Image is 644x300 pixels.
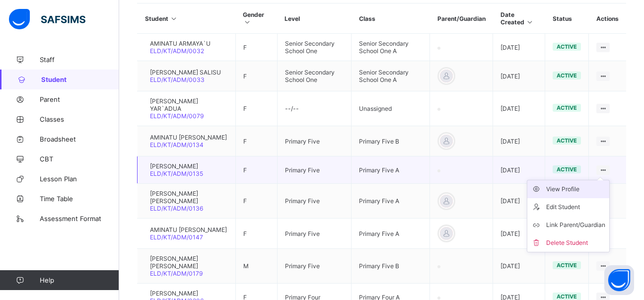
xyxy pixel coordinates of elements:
[150,205,203,212] span: ELD/KT/ADM/0136
[41,75,119,83] span: Student
[352,3,430,34] th: Class
[40,56,119,64] span: Staff
[40,175,119,183] span: Lesson Plan
[557,137,577,144] span: active
[40,215,119,223] span: Assessment Format
[546,238,605,248] div: Delete Student
[277,219,352,249] td: Primary Five
[352,156,430,184] td: Primary Five A
[430,3,493,34] th: Parent/Guardian
[40,115,119,123] span: Classes
[493,219,545,249] td: [DATE]
[493,156,545,184] td: [DATE]
[545,3,589,34] th: Status
[352,249,430,284] td: Primary Five B
[150,270,203,277] span: ELD/KT/ADM/0179
[352,219,430,249] td: Primary Five A
[150,97,228,112] span: [PERSON_NAME] YAR`ADUA
[493,61,545,91] td: [DATE]
[352,61,430,91] td: Senior Secondary School One A
[493,249,545,284] td: [DATE]
[352,91,430,126] td: Unassigned
[352,34,430,61] td: Senior Secondary School One A
[526,18,534,26] i: Sort in Ascending Order
[493,91,545,126] td: [DATE]
[150,141,204,149] span: ELD/KT/ADM/0134
[277,156,352,184] td: Primary Five
[493,126,545,156] td: [DATE]
[150,112,204,120] span: ELD/KT/ADM/0079
[557,262,577,269] span: active
[589,3,626,34] th: Actions
[150,162,203,170] span: [PERSON_NAME]
[277,34,352,61] td: Senior Secondary School One
[546,220,605,230] div: Link Parent/Guardian
[546,202,605,212] div: Edit Student
[138,3,236,34] th: Student
[243,18,251,26] i: Sort in Ascending Order
[9,9,85,30] img: safsims
[150,233,203,241] span: ELD/KT/ADM/0147
[150,290,204,297] span: [PERSON_NAME]
[235,126,277,156] td: F
[40,95,119,103] span: Parent
[235,61,277,91] td: F
[235,3,277,34] th: Gender
[235,156,277,184] td: F
[493,184,545,219] td: [DATE]
[352,184,430,219] td: Primary Five A
[170,15,178,22] i: Sort in Ascending Order
[277,249,352,284] td: Primary Five
[235,249,277,284] td: M
[277,184,352,219] td: Primary Five
[557,293,577,300] span: active
[557,104,577,111] span: active
[150,226,227,233] span: AMINATU [PERSON_NAME]
[352,126,430,156] td: Primary Five B
[150,134,227,141] span: AMINATU [PERSON_NAME]
[150,190,228,205] span: [PERSON_NAME] [PERSON_NAME]
[150,69,221,76] span: [PERSON_NAME] SALISU
[150,47,204,55] span: ELD/KT/ADM/0032
[557,166,577,173] span: active
[557,72,577,79] span: active
[235,184,277,219] td: F
[150,170,203,177] span: ELD/KT/ADM/0135
[40,195,119,203] span: Time Table
[277,61,352,91] td: Senior Secondary School One
[150,76,205,83] span: ELD/KT/ADM/0033
[235,91,277,126] td: F
[493,34,545,61] td: [DATE]
[493,3,545,34] th: Date Created
[277,91,352,126] td: --/--
[235,34,277,61] td: F
[557,43,577,50] span: active
[40,135,119,143] span: Broadsheet
[546,184,605,194] div: View Profile
[277,3,352,34] th: Level
[277,126,352,156] td: Primary Five
[40,155,119,163] span: CBT
[150,255,228,270] span: [PERSON_NAME] [PERSON_NAME]
[40,276,119,284] span: Help
[604,265,634,295] button: Open asap
[150,40,211,47] span: AMINATU ARMAYA`U
[235,219,277,249] td: F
